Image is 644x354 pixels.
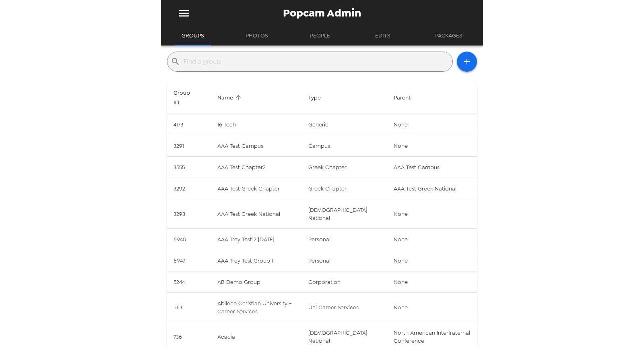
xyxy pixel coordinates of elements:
[302,178,387,199] td: greek chapter
[184,55,449,68] input: Find a group
[302,271,387,293] td: corporation
[302,322,387,352] td: [DEMOGRAPHIC_DATA] national
[167,322,211,352] td: 736
[211,114,302,135] td: 16 Tech
[174,26,211,46] button: Groups
[167,157,211,178] td: 3555
[428,26,470,46] button: Packages
[387,271,477,293] td: None
[302,26,338,46] button: People
[387,114,477,135] td: None
[211,250,302,271] td: AAA Trey Test Group 1
[387,250,477,271] td: None
[394,93,421,102] span: Cannot sort by this property
[308,93,331,102] span: Sort
[167,135,211,157] td: 3291
[167,271,211,293] td: 5244
[211,178,302,199] td: AAA Test Greek Chapter
[238,26,275,46] button: Photos
[302,293,387,322] td: uni career services
[283,8,361,19] span: Popcam Admin
[387,322,477,352] td: North American Interfraternal Conference
[211,157,302,178] td: AAA Test Chapter2
[302,199,387,229] td: [DEMOGRAPHIC_DATA] national
[167,114,211,135] td: 4173
[302,114,387,135] td: generic
[387,293,477,322] td: None
[211,199,302,229] td: AAA Test Greek National
[167,293,211,322] td: 5113
[302,135,387,157] td: campus
[167,250,211,271] td: 6947
[211,322,302,352] td: Acacia
[302,250,387,271] td: personal
[211,293,302,322] td: Abilene Christian University - Career Services
[211,229,302,250] td: AAA Trey Test12 [DATE]
[302,157,387,178] td: greek chapter
[167,199,211,229] td: 3293
[211,271,302,293] td: AB Demo Group
[211,135,302,157] td: AAA Test Campus
[387,199,477,229] td: None
[387,178,477,199] td: AAA Test Greek National
[365,26,401,46] button: Edits
[217,93,244,102] span: Sort
[387,157,477,178] td: AAA Test Campus
[167,178,211,199] td: 3292
[167,229,211,250] td: 6948
[387,229,477,250] td: None
[387,135,477,157] td: None
[302,229,387,250] td: personal
[173,88,204,107] span: Sort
